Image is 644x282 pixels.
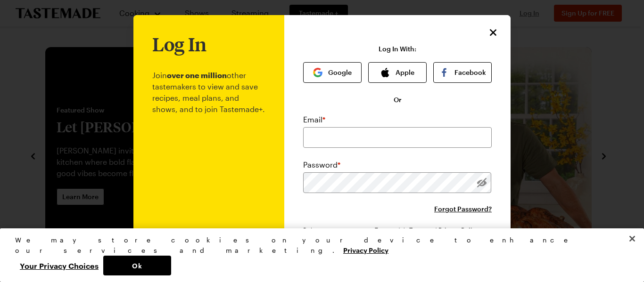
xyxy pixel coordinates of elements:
[152,34,206,55] h1: Log In
[379,45,416,53] p: Log In With:
[167,71,227,80] b: over one million
[343,245,388,254] a: More information about your privacy, opens in a new tab
[434,204,492,214] button: Forgot Password?
[409,226,426,234] a: Tastemade Terms of Service
[394,95,402,105] span: Or
[303,225,484,234] div: By logging in, you agree to Tastemade's and
[15,235,621,256] div: We may store cookies on your device to enhance our services and marketing.
[103,256,171,275] button: Ok
[303,159,340,170] label: Password
[368,62,427,83] button: Apple
[303,62,362,83] button: Google
[303,114,325,125] label: Email
[15,235,621,275] div: Privacy
[438,226,480,234] a: Tastemade Privacy Policy
[487,26,499,39] button: Close
[622,228,643,249] button: Close
[433,62,492,83] button: Facebook
[15,256,103,275] button: Your Privacy Choices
